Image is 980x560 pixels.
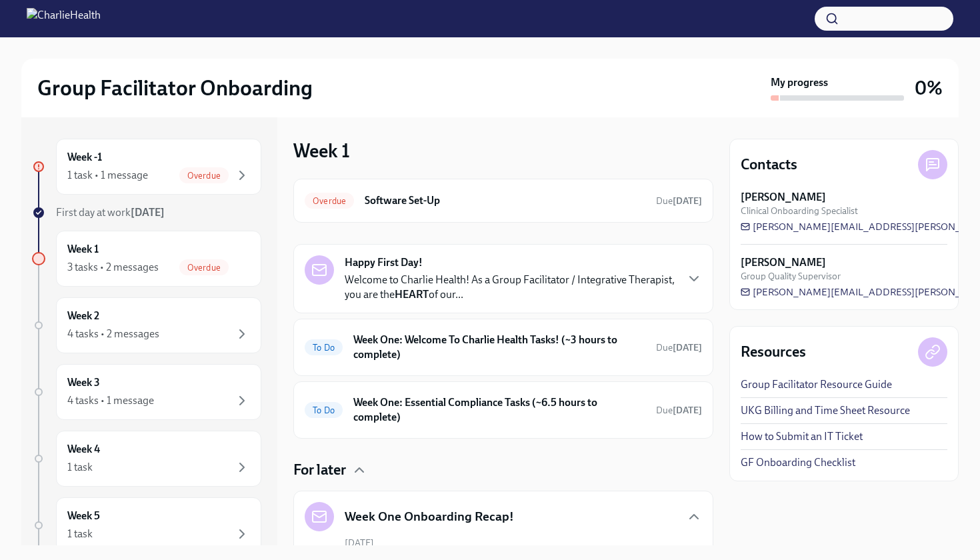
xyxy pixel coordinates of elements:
a: How to Submit an IT Ticket [741,429,863,444]
a: Week -11 task • 1 messageOverdue [32,139,261,195]
span: To Do [305,405,343,415]
span: Due [656,342,702,353]
a: Week 41 task [32,431,261,487]
h4: For later [293,460,346,480]
h3: Week 1 [293,139,350,163]
span: Due [656,405,702,416]
a: OverdueSoftware Set-UpDue[DATE] [305,190,702,211]
h6: Week One: Welcome To Charlie Health Tasks! (~3 hours to complete) [353,333,645,362]
span: Due [656,195,702,207]
h6: Week 5 [67,509,100,523]
h3: 0% [915,76,943,100]
a: Week 34 tasks • 1 message [32,364,261,420]
h4: Contacts [741,155,797,175]
div: 1 task [67,527,93,541]
span: To Do [305,343,343,353]
h6: Software Set-Up [365,193,645,208]
h4: Resources [741,342,806,362]
div: 1 task • 1 message [67,168,148,183]
a: Week 24 tasks • 2 messages [32,297,261,353]
span: Overdue [305,196,354,206]
h6: Week 4 [67,442,100,457]
a: Group Facilitator Resource Guide [741,377,892,392]
a: Week 13 tasks • 2 messagesOverdue [32,231,261,287]
a: Week 51 task [32,497,261,553]
span: [DATE] [345,537,374,549]
h6: Week 2 [67,309,99,323]
strong: [DATE] [673,342,702,353]
h5: Week One Onboarding Recap! [345,508,514,525]
div: For later [293,460,713,480]
div: 1 task [67,460,93,475]
span: September 15th, 2025 10:00 [656,341,702,354]
span: Overdue [179,171,229,181]
div: 4 tasks • 2 messages [67,327,159,341]
a: To DoWeek One: Essential Compliance Tasks (~6.5 hours to complete)Due[DATE] [305,393,702,427]
span: Clinical Onboarding Specialist [741,205,858,217]
span: September 15th, 2025 10:00 [656,404,702,417]
h6: Week 3 [67,375,100,390]
strong: Happy First Day! [345,255,423,270]
a: UKG Billing and Time Sheet Resource [741,403,910,418]
span: September 9th, 2025 10:00 [656,195,702,207]
strong: [DATE] [673,195,702,207]
span: Overdue [179,263,229,273]
strong: [DATE] [131,206,165,219]
div: 4 tasks • 1 message [67,393,154,408]
a: GF Onboarding Checklist [741,455,855,470]
h6: Week 1 [67,242,99,257]
div: 3 tasks • 2 messages [67,260,159,275]
span: Group Quality Supervisor [741,270,841,283]
a: First day at work[DATE] [32,205,261,220]
h6: Week -1 [67,150,102,165]
strong: [PERSON_NAME] [741,255,826,270]
strong: [DATE] [673,405,702,416]
h6: Week One: Essential Compliance Tasks (~6.5 hours to complete) [353,395,645,425]
strong: My progress [771,75,828,90]
a: To DoWeek One: Welcome To Charlie Health Tasks! (~3 hours to complete)Due[DATE] [305,330,702,365]
strong: HEART [395,288,429,301]
strong: [PERSON_NAME] [741,190,826,205]
img: CharlieHealth [27,8,101,29]
span: First day at work [56,206,165,219]
h2: Group Facilitator Onboarding [37,75,313,101]
p: Welcome to Charlie Health! As a Group Facilitator / Integrative Therapist, you are the of our... [345,273,675,302]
